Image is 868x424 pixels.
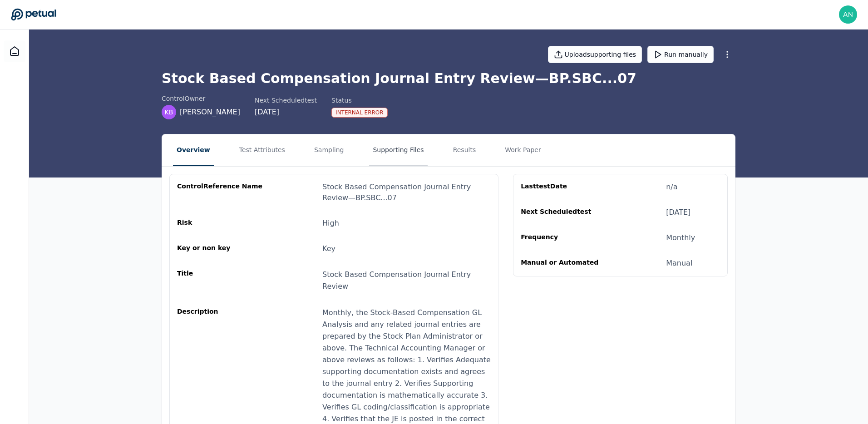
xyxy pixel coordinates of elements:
div: Internal Error [331,108,388,118]
div: Manual or Automated [521,258,608,269]
div: [DATE] [255,107,317,118]
button: More Options [719,46,735,63]
button: Results [449,134,480,166]
div: Next Scheduled test [521,207,608,218]
button: Sampling [311,134,348,166]
button: Supporting Files [369,134,427,166]
h1: Stock Based Compensation Journal Entry Review — BP.SBC...07 [162,70,735,87]
span: [PERSON_NAME] [180,107,240,118]
div: Manual [666,258,692,269]
div: Key or non key [177,243,264,254]
div: Title [177,269,264,292]
div: Last test Date [521,182,608,192]
a: Go to Dashboard [11,8,56,21]
nav: Tabs [162,134,735,166]
button: Run manually [647,46,714,63]
div: control Reference Name [177,182,264,203]
button: Uploadsupporting files [548,46,642,63]
span: Stock Based Compensation Journal Entry Review [322,270,471,291]
a: Dashboard [4,40,25,62]
div: Risk [177,218,264,229]
div: Frequency [521,232,608,243]
div: Key [322,243,335,254]
button: Work Paper [501,134,545,166]
div: Status [331,96,388,105]
div: control Owner [162,94,240,103]
span: KB [165,108,173,117]
div: Stock Based Compensation Journal Entry Review — BP.SBC...07 [322,182,491,203]
div: Monthly [666,232,695,243]
div: High [322,218,339,229]
button: Test Attributes [236,134,289,166]
button: Overview [173,134,214,166]
img: andrew+reddit@petual.ai [839,5,857,24]
div: n/a [666,182,677,192]
div: [DATE] [666,207,690,218]
div: Next Scheduled test [255,96,317,105]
